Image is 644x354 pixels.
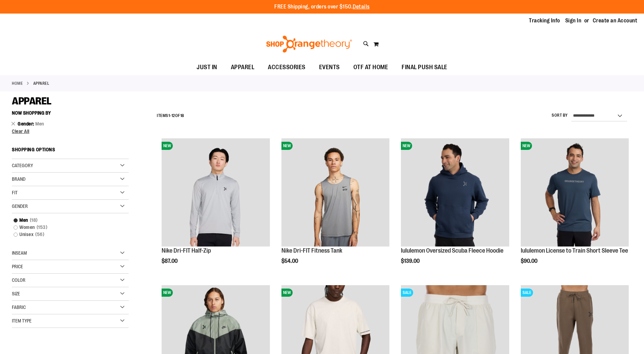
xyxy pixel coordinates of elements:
span: Color [12,277,25,283]
span: $54.00 [281,258,299,264]
span: Fabric [12,304,26,310]
span: EVENTS [319,60,340,75]
a: Create an Account [593,17,638,24]
a: Women153 [10,224,122,231]
a: ACCESSORIES [261,60,312,75]
span: $90.00 [521,258,538,264]
img: Shop Orangetheory [265,36,353,53]
span: Category [12,163,33,168]
a: OTF AT HOME [347,60,395,75]
span: Brand [12,176,25,182]
img: Nike Dri-FIT Fitness Tank [281,138,389,246]
img: lululemon License to Train Short Sleeve Tee [521,138,629,246]
span: NEW [281,142,293,150]
a: Tracking Info [529,17,560,24]
span: 18 [180,113,184,118]
a: EVENTS [312,60,347,75]
a: Clear All [12,129,129,134]
span: 12 [171,113,175,118]
a: lululemon Oversized Scuba Fleece Hoodie [401,247,503,254]
span: SALE [521,289,533,297]
div: product [278,135,393,281]
div: product [398,135,512,281]
span: Gender [18,121,35,126]
div: product [158,135,273,281]
span: 56 [34,231,46,238]
span: NEW [162,289,173,297]
span: OTF AT HOME [353,60,388,75]
span: Inseam [12,250,27,256]
a: JUST IN [190,60,224,75]
a: Nike Dri-FIT Fitness Tank [281,247,342,254]
span: NEW [401,142,412,150]
span: $87.00 [162,258,179,264]
img: Nike Dri-FIT Half-Zip [162,138,270,246]
strong: APPAREL [33,80,50,86]
img: lululemon Oversized Scuba Fleece Hoodie [401,138,509,246]
span: Size [12,291,20,296]
button: Now Shopping by [12,107,54,119]
span: SALE [401,289,413,297]
a: Home [12,80,23,86]
p: FREE Shipping, orders over $150. [274,3,370,11]
span: 153 [35,224,49,231]
span: NEW [162,142,173,150]
span: APPAREL [12,95,52,107]
span: Clear All [12,129,30,134]
span: JUST IN [197,60,217,75]
a: Nike Dri-FIT Fitness TankNEW [281,138,389,247]
strong: Shopping Options [12,144,129,159]
span: ACCESSORIES [268,60,306,75]
span: FINAL PUSH SALE [402,60,447,75]
a: lululemon License to Train Short Sleeve Tee [521,247,628,254]
span: 18 [28,217,39,224]
span: Fit [12,190,18,195]
a: Nike Dri-FIT Half-Zip [162,247,211,254]
span: NEW [521,142,532,150]
a: APPAREL [224,60,261,75]
label: Sort By [552,113,568,118]
span: $139.00 [401,258,421,264]
span: Price [12,264,23,269]
span: NEW [281,289,293,297]
a: Nike Dri-FIT Half-ZipNEW [162,138,270,247]
a: Unisex56 [10,231,122,238]
a: lululemon Oversized Scuba Fleece HoodieNEW [401,138,509,247]
span: Item Type [12,318,32,323]
div: product [517,135,632,281]
a: Details [353,4,370,10]
a: lululemon License to Train Short Sleeve TeeNEW [521,138,629,247]
h2: Items - of [157,111,184,121]
a: Men18 [10,217,122,224]
span: Gender [12,203,28,209]
span: APPAREL [231,60,255,75]
a: Sign In [565,17,582,24]
span: 1 [168,113,170,118]
span: Men [35,121,44,126]
a: FINAL PUSH SALE [395,60,454,75]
